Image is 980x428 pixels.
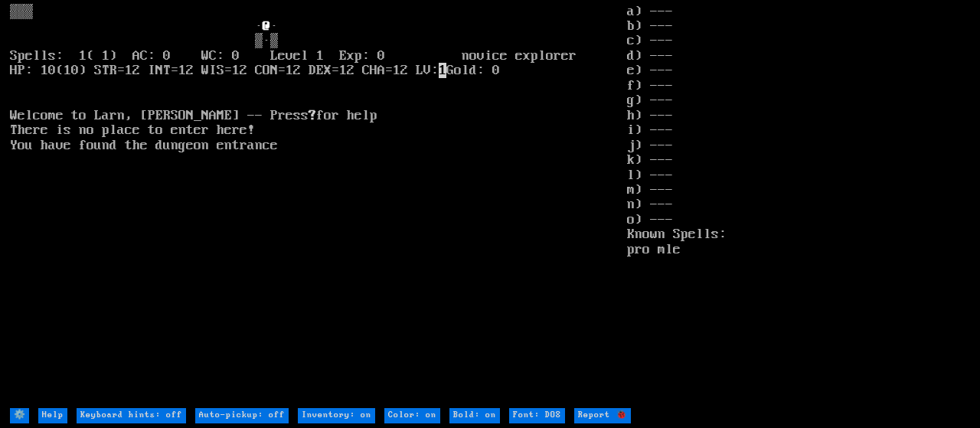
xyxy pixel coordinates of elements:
input: Help [38,408,67,423]
font: @ [263,18,270,34]
stats: a) --- b) --- c) --- d) --- e) --- f) --- g) --- h) --- i) --- j) --- k) --- l) --- m) --- n) ---... [627,5,970,407]
input: Inventory: on [298,408,375,423]
larn: ▒▒▒ · · ▒·▒ Spells: 1( 1) AC: 0 WC: 0 Level 1 Exp: 0 novice explorer HP: 10(10) STR=12 INT=12 WIS... [10,5,627,407]
input: Color: on [384,408,440,423]
input: Report 🐞 [574,408,631,423]
input: Auto-pickup: off [195,408,289,423]
input: Font: DOS [509,408,565,423]
mark: 1 [439,63,446,78]
b: ? [309,108,316,123]
input: ⚙️ [10,408,29,423]
input: Keyboard hints: off [77,408,186,423]
input: Bold: on [449,408,500,423]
